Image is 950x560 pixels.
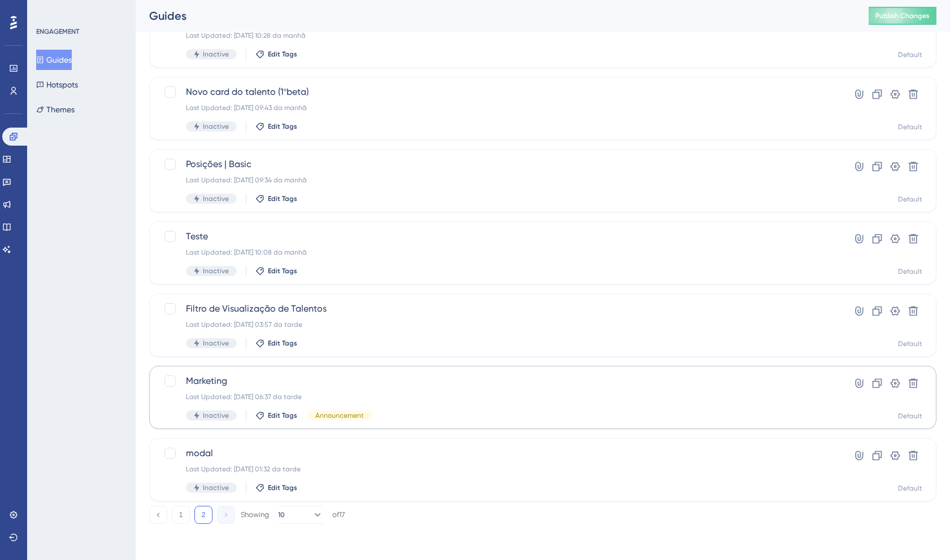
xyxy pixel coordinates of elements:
div: Last Updated: [DATE] 10:08 da manhã [186,248,809,257]
span: Posições | Basic [186,158,809,171]
div: Default [898,195,922,204]
div: Showing [241,510,269,520]
div: Last Updated: [DATE] 10:28 da manhã [186,31,809,40]
span: Edit Tags [268,411,297,420]
button: Themes [36,99,75,120]
span: Teste [186,230,809,243]
span: 10 [278,510,285,519]
div: Last Updated: [DATE] 09:34 da manhã [186,176,809,185]
span: Inactive [203,339,229,348]
div: Last Updated: [DATE] 03:57 da tarde [186,320,809,329]
button: Edit Tags [255,266,297,275]
span: Edit Tags [268,266,297,275]
button: Edit Tags [255,122,297,131]
span: Edit Tags [268,483,297,492]
div: Default [898,123,922,132]
div: Last Updated: [DATE] 01:32 da tarde [186,465,809,474]
button: Edit Tags [255,483,297,492]
button: Edit Tags [255,194,297,203]
span: Inactive [203,483,229,492]
span: Announcement [315,411,364,420]
button: Edit Tags [255,339,297,348]
button: Publish Changes [869,7,936,25]
div: Default [898,484,922,493]
button: Hotspots [36,75,78,95]
div: Default [898,412,922,421]
span: Edit Tags [268,339,297,348]
span: modal [186,447,809,460]
span: Edit Tags [268,50,297,59]
span: Edit Tags [268,194,297,203]
span: Inactive [203,50,229,59]
div: Guides [149,8,840,24]
button: Guides [36,50,72,70]
button: 10 [278,506,323,524]
span: Publish Changes [875,11,930,20]
div: Default [898,267,922,276]
span: Filtro de Visualização de Talentos [186,302,809,316]
span: Inactive [203,122,229,131]
button: Edit Tags [255,411,297,420]
div: Default [898,339,922,348]
span: Edit Tags [268,122,297,131]
span: Marketing [186,374,809,388]
span: Inactive [203,411,229,420]
div: Last Updated: [DATE] 09:43 da manhã [186,103,809,112]
span: Novo card do talento (1ºbeta) [186,85,809,99]
div: Last Updated: [DATE] 06:37 da tarde [186,392,809,401]
button: Edit Tags [255,50,297,59]
div: of 17 [332,510,345,520]
button: 1 [172,506,190,524]
span: Inactive [203,194,229,203]
div: Default [898,50,922,59]
button: 2 [194,506,212,524]
div: ENGAGEMENT [36,27,79,36]
span: Inactive [203,266,229,275]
